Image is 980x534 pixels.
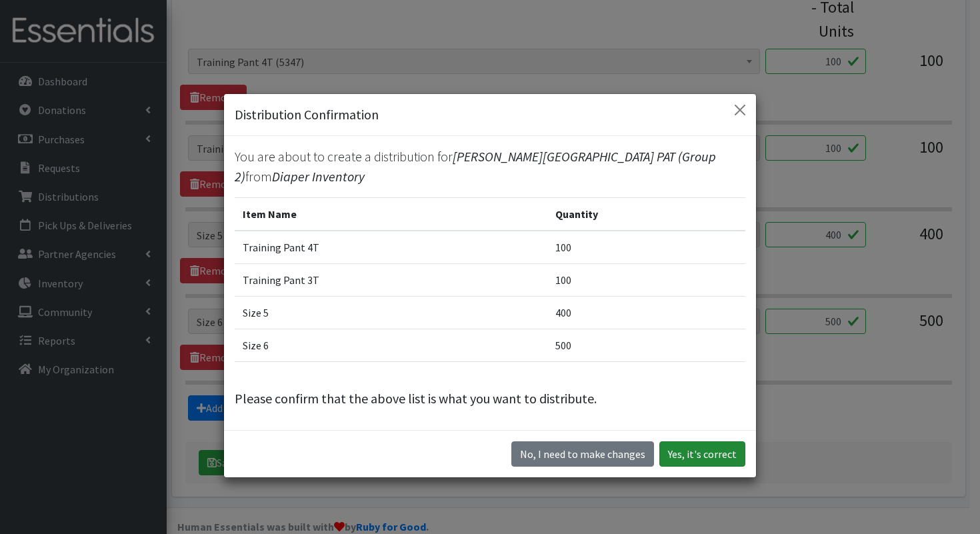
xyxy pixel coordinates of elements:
p: You are about to create a distribution for from [235,147,745,187]
span: [PERSON_NAME][GEOGRAPHIC_DATA] PAT (Group 2) [235,148,716,185]
th: Quantity [547,198,745,231]
td: 400 [547,297,745,329]
td: Training Pant 4T [235,231,547,264]
button: No I need to make changes [511,441,654,467]
h5: Distribution Confirmation [235,105,379,125]
td: 100 [547,264,745,297]
button: Close [729,99,751,121]
td: Size 5 [235,297,547,329]
th: Item Name [235,198,547,231]
p: Please confirm that the above list is what you want to distribute. [235,389,745,409]
td: Size 6 [235,329,547,362]
span: Diaper Inventory [272,168,365,185]
td: 100 [547,231,745,264]
td: 500 [547,329,745,362]
td: Training Pant 3T [235,264,547,297]
button: Yes, it's correct [659,441,745,467]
